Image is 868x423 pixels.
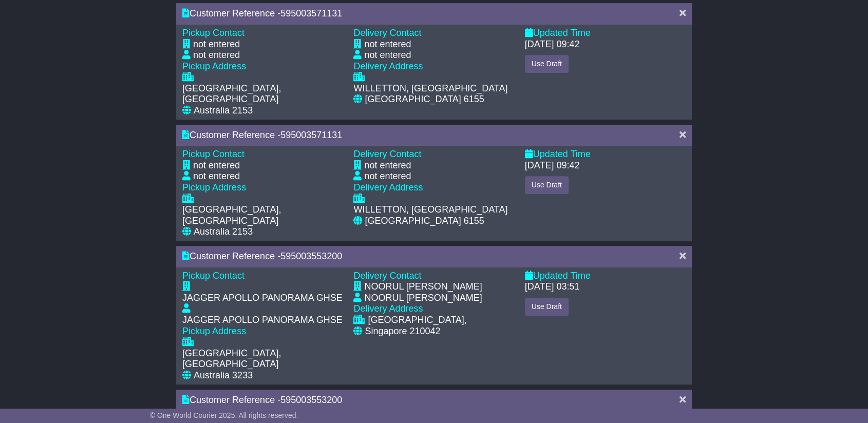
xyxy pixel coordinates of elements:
div: Australia 3233 [194,370,253,381]
div: JAGGER APOLLO PANORAMA GHSE [182,315,343,326]
div: Customer Reference - [182,251,669,262]
span: Pickup Contact [182,271,244,281]
span: 595003571131 [280,130,342,140]
div: not entered [193,160,240,171]
div: Singapore 210042 [365,326,440,337]
button: Use Draft [525,298,569,316]
div: not entered [364,50,411,61]
div: [GEOGRAPHIC_DATA], [GEOGRAPHIC_DATA] [182,204,343,226]
div: not entered [364,39,411,50]
div: Updated Time [525,271,686,282]
span: 595003571131 [280,8,342,18]
div: [DATE] 09:42 [525,39,580,50]
div: not entered [364,160,411,171]
span: 595003553200 [280,395,342,405]
span: Delivery Address [353,61,423,71]
div: Customer Reference - [182,8,669,20]
div: NOORUL [PERSON_NAME] [364,293,482,304]
div: [GEOGRAPHIC_DATA], [368,315,466,326]
div: [GEOGRAPHIC_DATA] 6155 [365,94,484,105]
span: 595003553200 [280,251,342,261]
div: Australia 2153 [194,226,253,238]
div: [DATE] 09:42 [525,160,580,171]
div: JAGGER APOLLO PANORAMA GHSE [182,293,343,304]
div: not entered [364,171,411,182]
div: WILLETTON, [GEOGRAPHIC_DATA] [353,83,507,94]
div: Updated Time [525,149,686,160]
button: Use Draft [525,176,569,194]
span: Delivery Address [353,182,423,193]
div: [GEOGRAPHIC_DATA], [GEOGRAPHIC_DATA] [182,348,343,370]
div: Customer Reference - [182,395,669,406]
div: not entered [193,50,240,61]
div: Australia 2153 [194,105,253,117]
div: Updated Time [525,28,686,39]
div: [GEOGRAPHIC_DATA], [GEOGRAPHIC_DATA] [182,83,343,105]
div: [DATE] 03:51 [525,281,580,293]
span: Pickup Address [182,61,246,71]
span: Delivery Contact [353,271,421,281]
div: WILLETTON, [GEOGRAPHIC_DATA] [353,204,507,216]
div: Customer Reference - [182,130,669,141]
span: Pickup Contact [182,28,244,38]
span: Pickup Address [182,182,246,193]
span: © One World Courier 2025. All rights reserved. [150,411,298,419]
span: Pickup Contact [182,149,244,159]
button: Use Draft [525,55,569,73]
div: not entered [193,171,240,182]
span: Delivery Contact [353,28,421,38]
span: Delivery Contact [353,149,421,159]
div: [GEOGRAPHIC_DATA] 6155 [365,216,484,227]
span: Pickup Address [182,326,246,336]
div: not entered [193,39,240,50]
span: Delivery Address [353,303,423,314]
div: NOORUL [PERSON_NAME] [364,281,482,293]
